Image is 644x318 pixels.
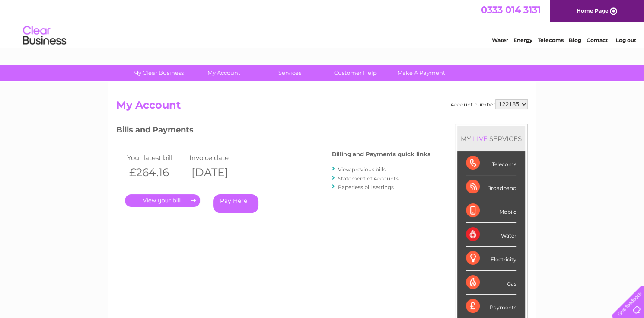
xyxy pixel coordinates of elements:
[466,151,516,175] div: Telecoms
[466,295,516,318] div: Payments
[450,99,528,109] div: Account number
[123,65,194,81] a: My Clear Business
[492,37,508,43] a: Water
[587,37,608,43] a: Contact
[187,164,249,181] th: [DATE]
[187,152,249,164] td: Invoice date
[513,37,532,43] a: Energy
[22,22,67,49] img: logo.png
[466,223,516,247] div: Water
[338,175,399,182] a: Statement of Accounts
[125,164,187,181] th: £264.16
[569,37,581,43] a: Blog
[466,271,516,295] div: Gas
[338,184,394,190] a: Paperless bill settings
[466,175,516,199] div: Broadband
[116,124,430,139] h3: Bills and Payments
[125,194,200,207] a: .
[118,5,527,42] div: Clear Business is a trading name of Verastar Limited (registered in [GEOGRAPHIC_DATA] No. 3667643...
[125,152,187,164] td: Your latest bill
[471,135,489,143] div: LIVE
[615,37,636,43] a: Log out
[332,151,430,157] h4: Billing and Payments quick links
[254,65,325,81] a: Services
[320,65,391,81] a: Customer Help
[466,247,516,270] div: Electricity
[213,194,258,213] a: Pay Here
[466,199,516,223] div: Mobile
[338,166,386,173] a: View previous bills
[457,126,525,151] div: MY SERVICES
[481,4,541,15] a: 0333 014 3131
[188,65,260,81] a: My Account
[116,99,528,116] h2: My Account
[386,65,457,81] a: Make A Payment
[538,37,564,43] a: Telecoms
